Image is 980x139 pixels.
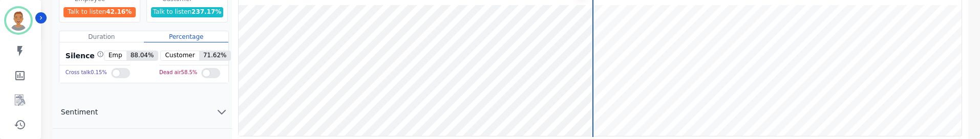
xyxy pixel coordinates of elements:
div: Talk to listen [151,7,224,17]
div: Dead air 58.5 % [159,65,197,80]
span: 42.16 % [106,8,132,15]
span: Customer [161,51,199,60]
img: Bordered avatar [6,8,31,33]
div: Cross talk 0.15 % [66,65,107,80]
div: Silence [63,51,104,61]
span: Sentiment [53,107,106,117]
button: Sentiment chevron down [53,96,232,129]
div: Percentage [144,31,228,42]
span: Emp [104,51,126,60]
span: 237.17 % [191,8,221,15]
div: Talk to listen [63,7,136,17]
span: 71.62 % [199,51,231,60]
div: Duration [59,31,144,42]
svg: chevron down [216,106,228,118]
span: 88.04 % [126,51,158,60]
